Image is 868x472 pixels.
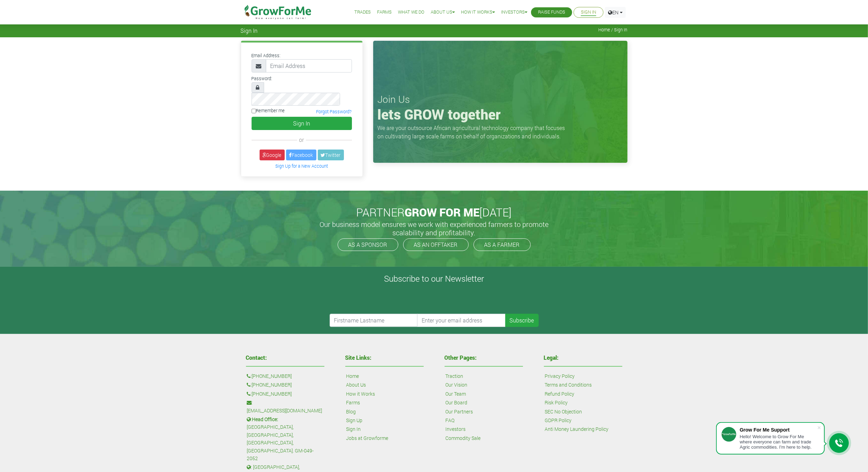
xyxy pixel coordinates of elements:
[740,434,817,450] div: Hello! Welcome to Grow For Me where everyone can farm and trade Agric commodities. I'm here to help.
[605,7,626,18] a: EN
[378,106,623,123] h1: lets GROW together
[446,372,463,380] a: Traction
[446,417,455,424] a: FAQ
[346,381,366,389] a: About Us
[505,314,539,327] button: Subscribe
[346,425,361,433] a: Sign In
[252,390,292,398] a: [PHONE_NUMBER]
[581,9,596,16] a: Sign In
[260,150,285,160] a: Google
[403,238,469,251] a: AS AN OFFTAKER
[501,9,527,16] a: Investors
[252,372,292,380] a: [PHONE_NUMBER]
[252,52,281,59] label: Email Address:
[247,407,322,414] a: [EMAIL_ADDRESS][DOMAIN_NAME]
[346,434,389,442] a: Jobs at Growforme
[446,425,466,433] a: Investors
[545,390,575,398] a: Refund Policy
[247,390,323,398] p: :
[378,93,623,105] h3: Join Us
[378,124,569,140] p: We are your outsource African agricultural technology company that focuses on cultivating large s...
[417,314,506,327] input: Enter your email address
[474,238,531,251] a: AS A FARMER
[346,399,360,406] a: Farms
[354,9,371,16] a: Trades
[252,416,278,422] b: Head Office:
[545,417,572,424] a: GDPR Policy
[246,355,324,360] h4: Contact:
[247,372,323,380] p: :
[346,390,375,398] a: How it Works
[545,399,568,406] a: Risk Policy
[252,381,292,389] a: [PHONE_NUMBER]
[446,434,481,442] a: Commodity Sale
[431,9,455,16] a: About Us
[461,9,495,16] a: How it Works
[312,220,556,237] h5: Our business model ensures we work with experienced farmers to promote scalability and profitabil...
[345,355,424,360] h4: Site Links:
[346,408,356,416] a: Blog
[266,59,352,73] input: Email Address
[405,205,480,220] span: GROW FOR ME
[330,314,418,327] input: Firstname Lastname
[247,416,323,462] p: : [GEOGRAPHIC_DATA], [GEOGRAPHIC_DATA], [GEOGRAPHIC_DATA], [GEOGRAPHIC_DATA]. GM-049-2052
[241,27,258,34] span: Sign In
[9,274,859,284] h4: Subscribe to our Newsletter
[545,381,592,389] a: Terms and Conditions
[252,75,272,82] label: Password:
[252,107,285,114] label: Remember me
[544,355,622,360] h4: Legal:
[545,372,575,380] a: Privacy Policy
[545,425,609,433] a: Anti Money Laundering Policy
[247,381,323,389] p: :
[445,355,523,360] h4: Other Pages:
[398,9,424,16] a: What We Do
[330,287,436,314] iframe: reCAPTCHA
[275,163,328,169] a: Sign Up for a New Account
[244,206,625,219] h2: PARTNER [DATE]
[338,238,398,251] a: AS A SPONSOR
[538,9,565,16] a: Raise Funds
[740,427,817,433] div: Grow For Me Support
[252,117,352,130] button: Sign In
[446,390,466,398] a: Our Team
[252,109,256,113] input: Remember me
[346,372,359,380] a: Home
[545,408,582,416] a: SEC No Objection
[252,136,352,144] div: or
[446,381,468,389] a: Our Vision
[377,9,392,16] a: Farms
[316,109,352,115] a: Forgot Password?
[599,27,628,32] span: Home / Sign In
[446,399,468,406] a: Our Board
[247,399,323,414] p: :
[346,417,363,424] a: Sign Up
[446,408,473,416] a: Our Partners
